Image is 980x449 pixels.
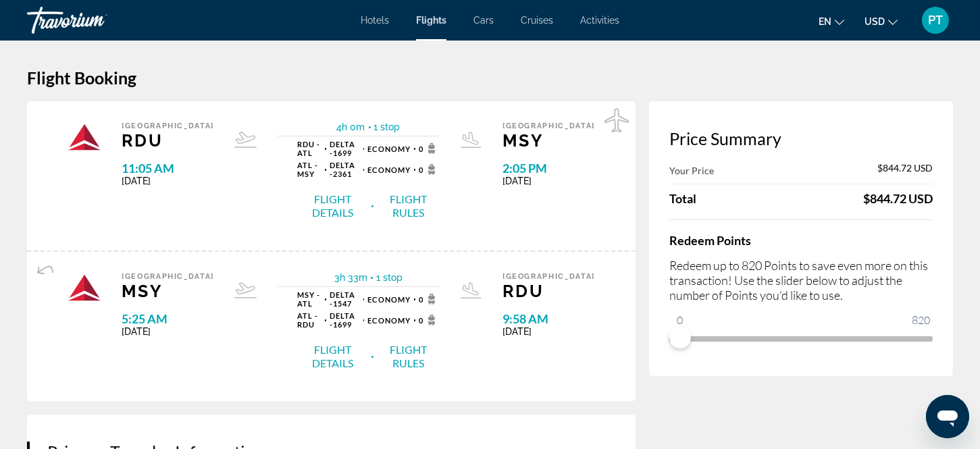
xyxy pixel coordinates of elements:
[918,6,953,34] button: User Menu
[928,14,943,27] span: PT
[502,161,595,176] span: 2:05 PM
[330,140,360,157] span: 1699
[122,122,214,130] span: [GEOGRAPHIC_DATA]
[376,272,403,283] span: 1 stop
[580,15,619,26] a: Activities
[419,143,440,154] span: 0
[122,272,214,281] span: [GEOGRAPHIC_DATA]
[297,161,321,178] span: ATL - MSY
[502,311,595,326] span: 9:58 AM
[926,395,969,438] iframe: Button to launch messaging window
[297,311,321,329] span: ATL - RDU
[669,327,691,348] span: ngx-slider
[669,258,933,302] p: Redeem up to 820 Points to save even more on this transaction! Use the slider below to adjust the...
[374,122,401,132] span: 1 stop
[416,15,446,26] a: Flights
[122,281,214,301] span: MSY
[367,295,411,304] span: Economy
[122,176,214,186] span: [DATE]
[473,15,494,26] a: Cars
[419,164,440,175] span: 0
[367,144,411,153] span: Economy
[669,128,933,149] h3: Price Summary
[122,161,214,176] span: 11:05 AM
[330,311,356,329] span: Delta -
[502,281,595,301] span: RDU
[675,312,685,328] span: 0
[502,130,595,151] span: MSY
[865,16,885,27] span: USD
[819,11,844,31] button: Change language
[297,192,368,220] button: Flight Details
[819,16,831,27] span: en
[27,68,953,88] h1: Flight Booking
[122,311,214,326] span: 5:25 AM
[330,140,356,157] span: Delta -
[330,290,360,308] span: 1547
[337,122,365,132] span: 4h 0m
[863,191,933,206] div: $844.72 USD
[669,336,933,339] ngx-slider: ngx-slider
[297,342,368,371] button: Flight Details
[330,161,356,178] span: Delta -
[865,11,898,31] button: Change currency
[419,315,440,325] span: 0
[910,312,932,328] span: 820
[419,294,440,305] span: 0
[669,191,696,206] span: Total
[27,3,162,38] a: Travorium
[877,162,933,177] span: $844.72 USD
[502,176,595,186] span: [DATE]
[502,272,595,281] span: [GEOGRAPHIC_DATA]
[122,326,214,337] span: [DATE]
[521,15,553,26] a: Cruises
[330,161,360,178] span: 2361
[377,342,440,371] button: Flight Rules
[122,130,214,151] span: RDU
[377,192,440,220] button: Flight Rules
[669,165,714,176] span: Your Price
[297,290,321,308] span: MSY - ATL
[367,316,411,325] span: Economy
[330,290,356,308] span: Delta -
[669,233,933,248] h4: Redeem Points
[297,140,321,157] span: RDU - ATL
[502,122,595,130] span: [GEOGRAPHIC_DATA]
[367,165,411,174] span: Economy
[361,15,389,26] a: Hotels
[330,311,360,329] span: 1699
[334,272,367,283] span: 3h 33m
[502,326,595,337] span: [DATE]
